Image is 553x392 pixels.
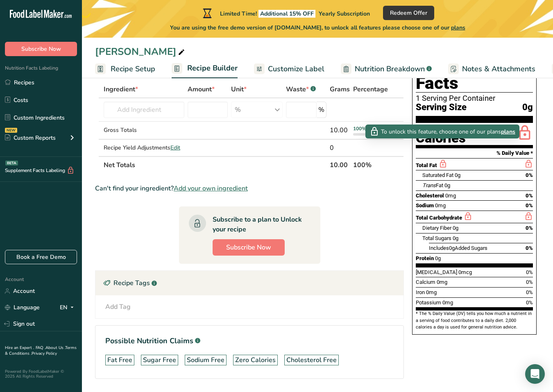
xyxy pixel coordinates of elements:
span: Yearly Subscription [319,10,370,18]
span: Total Fat [416,162,437,168]
span: Customize Label [268,63,324,75]
span: Subscribe Now [21,45,61,53]
span: 0mg [442,299,453,306]
span: 0g [455,172,460,178]
span: Notes & Attachments [462,63,535,75]
section: % Daily Value * [416,148,533,158]
span: 0g [449,245,455,251]
a: About Us . [45,345,65,351]
span: Additional 15% OFF [258,10,315,18]
div: 1 Serving Per Container [416,94,533,102]
div: Zero Calories [235,355,276,365]
div: Fat Free [107,355,132,365]
span: Grams [330,84,350,94]
button: Subscribe Now [213,239,285,256]
i: Trans [422,182,436,188]
span: 0% [526,279,533,285]
span: Add your own ingredient [174,184,248,193]
span: 0% [526,299,533,306]
span: To unlock this feature, choose one of our plans [381,127,501,136]
div: EN [60,303,77,313]
span: Redeem Offer [390,9,427,17]
span: Dietary Fiber [422,225,451,231]
span: Edit [170,144,180,152]
div: Waste [286,84,316,94]
span: 0g [453,235,458,241]
div: Open Intercom Messenger [525,364,545,384]
span: Protein [416,255,434,261]
div: Cholesterol Free [286,355,337,365]
div: Gross Totals [104,126,184,134]
span: 0mg [445,193,456,199]
span: 0% [526,225,533,231]
span: 0g [444,182,450,188]
span: Sodium [416,202,434,208]
a: Nutrition Breakdown [341,60,432,78]
span: Calcium [416,279,435,285]
div: Subscribe to a plan to Unlock your recipe [213,215,304,234]
span: 0% [526,245,533,251]
div: Recipe Yield Adjustments [104,143,184,152]
a: Customize Label [254,60,324,78]
div: Custom Reports [5,134,56,142]
span: Includes Added Sugars [429,245,487,251]
span: Unit [231,84,247,94]
span: Potassium [416,299,441,306]
th: Net Totals [102,156,328,173]
a: Recipe Setup [95,60,155,78]
span: 0mcg [458,269,472,275]
span: Total Sugars [422,235,451,241]
span: Saturated Fat [422,172,453,178]
span: 100% [353,125,366,132]
th: 10.00 [328,156,351,173]
span: Iron [416,289,425,295]
span: 0g [522,102,533,113]
button: Redeem Offer [383,6,434,20]
span: [MEDICAL_DATA] [416,269,457,275]
div: Can't find your ingredient? [95,184,404,193]
button: Subscribe Now [5,42,77,56]
th: 100% [351,156,390,173]
div: BETA [5,161,18,165]
div: Sodium Free [187,355,224,365]
a: Terms & Conditions . [5,345,77,356]
span: Nutrition Breakdown [355,63,425,75]
div: 10.00 [330,125,350,135]
input: Add Ingredient [104,102,184,118]
span: Ingredient [104,84,138,94]
div: Add Tag [105,302,131,312]
span: You are using the free demo version of [DOMAIN_NAME], to unlock all features please choose one of... [170,23,465,32]
div: Limited Time! [201,8,370,18]
span: plans [451,24,465,32]
div: Sugar Free [143,355,176,365]
section: * The % Daily Value (DV) tells you how much a nutrient in a serving of food contributes to a dail... [416,310,533,331]
span: 0% [526,269,533,275]
div: 0 [330,143,350,153]
span: Cholesterol [416,193,444,199]
a: Notes & Attachments [448,60,535,78]
span: Recipe Setup [111,63,155,75]
span: Fat [422,182,443,188]
span: 0mg [435,202,446,208]
div: Powered By FoodLabelMaker © 2025 All Rights Reserved [5,369,77,379]
a: Book a Free Demo [5,250,77,264]
a: FAQ . [36,345,45,351]
span: 0g [453,225,458,231]
a: Privacy Policy [32,351,57,356]
span: Amount [188,84,215,94]
span: plans [501,127,515,136]
span: 0mg [437,279,447,285]
span: 0% [526,193,533,199]
a: Recipe Builder [172,59,238,79]
div: Recipe Tags [95,271,403,295]
div: [PERSON_NAME] [95,44,186,59]
span: 0% [526,172,533,178]
h1: Nutrition Facts [416,55,533,93]
div: Calories [416,132,486,144]
span: 0% [526,289,533,295]
span: 0mg [426,289,437,295]
h1: Possible Nutrition Claims [105,335,394,347]
span: Serving Size [416,102,467,113]
span: Total Carbohydrate [416,215,462,221]
span: Subscribe Now [226,242,271,252]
